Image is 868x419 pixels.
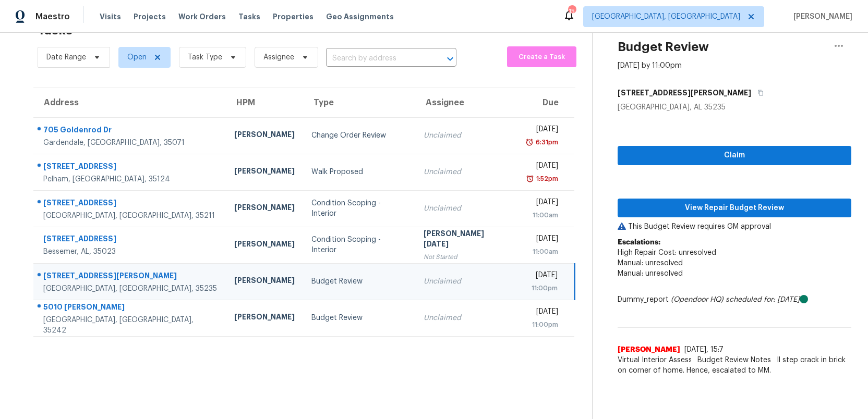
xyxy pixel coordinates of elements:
[188,52,222,63] span: Task Type
[626,202,843,215] span: View Repair Budget Review
[618,221,851,232] p: This Budget Review requires GM approval
[424,167,509,177] div: Unclaimed
[526,124,559,137] div: [DATE]
[43,211,218,221] div: [GEOGRAPHIC_DATA], [GEOGRAPHIC_DATA], 35211
[568,6,575,17] div: 15
[424,252,509,262] div: Not Started
[618,102,851,113] div: [GEOGRAPHIC_DATA], AL 35235
[43,161,218,174] div: [STREET_ADDRESS]
[618,260,683,267] span: Manual: unresolved
[443,52,457,66] button: Open
[43,270,218,284] div: [STREET_ADDRESS][PERSON_NAME]
[684,346,724,353] span: [DATE], 15:7
[618,294,851,305] div: Dummy_report
[43,302,218,315] div: 5010 [PERSON_NAME]
[526,283,558,293] div: 11:00pm
[424,130,509,141] div: Unclaimed
[43,125,218,138] div: 705 Goldenrod Dr
[534,137,558,147] div: 6:31pm
[424,203,509,214] div: Unclaimed
[789,11,852,22] span: [PERSON_NAME]
[726,296,800,303] i: scheduled for: [DATE]
[526,306,559,319] div: [DATE]
[618,146,851,165] button: Claim
[46,52,86,63] span: Date Range
[618,270,683,277] span: Manual: unresolved
[618,60,682,71] div: [DATE] by 11:00pm
[691,355,777,365] span: Budget Review Notes
[303,88,416,117] th: Type
[226,88,303,117] th: HPM
[43,284,218,294] div: [GEOGRAPHIC_DATA], [GEOGRAPHIC_DATA], 35235
[618,239,660,246] b: Escalations:
[424,276,509,287] div: Unclaimed
[415,88,517,117] th: Assignee
[626,149,843,162] span: Claim
[424,313,509,323] div: Unclaimed
[534,174,558,184] div: 1:52pm
[234,129,295,142] div: [PERSON_NAME]
[618,199,851,218] button: View Repair Budget Review
[238,13,260,20] span: Tasks
[35,11,70,22] span: Maestro
[43,247,218,257] div: Bessemer, AL, 35023
[526,319,559,330] div: 11:00pm
[311,235,407,255] div: Condition Scoping - Interior
[671,296,724,303] i: (Opendoor HQ)
[512,51,571,63] span: Create a Task
[507,46,576,67] button: Create a Task
[526,210,559,220] div: 11:00am
[178,11,226,22] span: Work Orders
[526,174,534,184] img: Overdue Alarm Icon
[618,344,680,355] span: [PERSON_NAME]
[424,228,509,252] div: [PERSON_NAME][DATE]
[273,11,314,22] span: Properties
[526,197,559,210] div: [DATE]
[234,239,295,252] div: [PERSON_NAME]
[134,11,166,22] span: Projects
[127,52,147,63] span: Open
[311,276,407,287] div: Budget Review
[234,166,295,179] div: [PERSON_NAME]
[43,233,218,247] div: [STREET_ADDRESS]
[311,130,407,141] div: Change Order Review
[751,83,765,102] button: Copy Address
[43,174,218,184] div: Pelham, [GEOGRAPHIC_DATA], 35124
[618,42,709,52] h2: Budget Review
[311,198,407,219] div: Condition Scoping - Interior
[526,247,559,257] div: 11:00am
[234,202,295,215] div: [PERSON_NAME]
[618,355,851,376] span: Virtual Interior Assessment is completed. Small step crack in brick on corner of home. Hence, esc...
[33,88,226,117] th: Address
[526,233,559,247] div: [DATE]
[592,11,740,22] span: [GEOGRAPHIC_DATA], [GEOGRAPHIC_DATA]
[43,138,218,148] div: Gardendale, [GEOGRAPHIC_DATA], 35071
[263,52,294,63] span: Assignee
[311,313,407,323] div: Budget Review
[618,249,716,256] span: High Repair Cost: unresolved
[38,25,73,35] h2: Tasks
[234,312,295,325] div: [PERSON_NAME]
[100,11,121,22] span: Visits
[43,315,218,336] div: [GEOGRAPHIC_DATA], [GEOGRAPHIC_DATA], 35242
[326,11,394,22] span: Geo Assignments
[526,270,558,283] div: [DATE]
[517,88,575,117] th: Due
[525,137,534,147] img: Overdue Alarm Icon
[326,51,427,67] input: Search by address
[618,88,751,98] h5: [STREET_ADDRESS][PERSON_NAME]
[311,167,407,177] div: Walk Proposed
[43,198,218,211] div: [STREET_ADDRESS]
[234,275,295,288] div: [PERSON_NAME]
[526,161,559,174] div: [DATE]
